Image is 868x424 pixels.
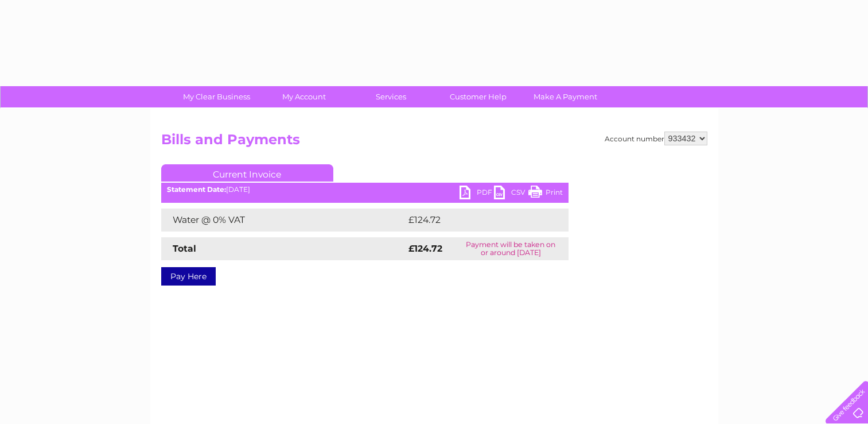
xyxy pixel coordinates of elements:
td: £124.72 [406,209,547,232]
a: Make A Payment [518,86,613,107]
td: Water @ 0% VAT [161,209,406,232]
a: Customer Help [431,86,526,107]
div: [DATE] [161,186,569,194]
a: Pay Here [161,267,216,286]
a: My Clear Business [169,86,264,107]
b: Statement Date: [167,185,226,194]
strong: Total [173,243,196,254]
a: CSV [494,186,528,202]
div: Account number [605,132,707,145]
a: Print [528,186,563,202]
a: Current Invoice [161,164,333,182]
a: PDF [460,186,494,202]
h2: Bills and Payments [161,132,707,153]
a: Services [344,86,438,107]
td: Payment will be taken on or around [DATE] [453,237,569,260]
a: My Account [256,86,351,107]
strong: £124.72 [408,243,442,254]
